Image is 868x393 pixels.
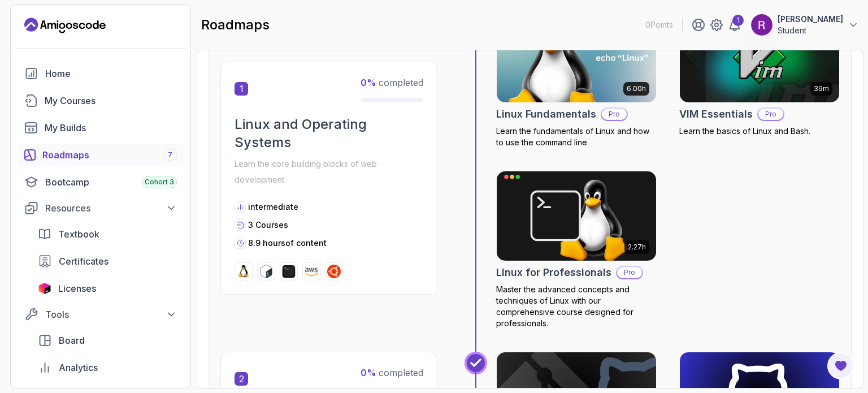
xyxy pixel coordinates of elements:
[31,356,184,379] a: analytics
[59,334,85,347] span: Board
[361,77,376,88] span: 0 %
[602,109,627,120] p: Pro
[24,16,106,34] a: Landing page
[778,14,843,25] p: [PERSON_NAME]
[58,282,96,295] span: Licenses
[778,25,843,36] p: Student
[42,148,177,162] div: Roadmaps
[282,265,296,278] img: terminal logo
[237,265,250,278] img: linux logo
[18,304,184,325] button: Tools
[18,89,184,112] a: courses
[45,201,177,215] div: Resources
[814,84,829,93] p: 39m
[248,201,298,213] p: intermediate
[758,109,783,120] p: Pro
[679,106,753,122] h2: VIM Essentials
[168,150,172,159] span: 7
[45,94,177,107] div: My Courses
[361,367,376,378] span: 0 %
[628,243,646,252] p: 2.27h
[31,329,184,352] a: board
[259,265,273,278] img: bash logo
[680,13,839,102] img: VIM Essentials card
[679,12,840,137] a: VIM Essentials card39mVIM EssentialsProLearn the basics of Linux and Bash.
[305,265,318,278] img: aws logo
[496,171,657,329] a: Linux for Professionals card2.27hLinux for ProfessionalsProMaster the advanced concepts and techn...
[59,361,98,374] span: Analytics
[18,144,184,166] a: roadmaps
[496,12,657,148] a: Linux Fundamentals card6.00hLinux FundamentalsProLearn the fundamentals of Linux and how to use t...
[248,237,327,249] p: 8.9 hours of content
[18,62,184,85] a: home
[45,308,177,321] div: Tools
[496,265,611,280] h2: Linux for Professionals
[750,14,859,36] button: user profile image[PERSON_NAME]Student
[18,116,184,139] a: builds
[31,277,184,300] a: licenses
[493,11,660,105] img: Linux Fundamentals card
[361,367,423,378] span: completed
[627,84,646,93] p: 6.00h
[248,220,288,230] span: 3 Courses
[496,284,657,329] p: Master the advanced concepts and techniques of Linux with our comprehensive course designed for p...
[728,18,741,32] a: 1
[496,126,657,148] p: Learn the fundamentals of Linux and how to use the command line
[201,16,270,34] h2: roadmaps
[31,250,184,273] a: certificates
[679,126,840,137] p: Learn the basics of Linux and Bash.
[59,254,108,268] span: Certificates
[235,115,423,152] h2: Linux and Operating Systems
[31,223,184,245] a: textbook
[58,227,99,241] span: Textbook
[327,265,341,278] img: ubuntu logo
[235,82,248,96] span: 1
[361,77,423,88] span: completed
[45,121,177,135] div: My Builds
[18,198,184,218] button: Resources
[145,178,174,187] span: Cohort 3
[732,15,744,26] div: 1
[751,14,772,36] img: user profile image
[235,372,248,386] span: 2
[645,19,673,31] p: 0 Points
[617,267,642,278] p: Pro
[235,156,423,188] p: Learn the core building blocks of web development
[45,175,177,189] div: Bootcamp
[496,106,596,122] h2: Linux Fundamentals
[45,67,177,80] div: Home
[827,352,854,379] button: Open Feedback Button
[18,171,184,193] a: bootcamp
[497,171,656,261] img: Linux for Professionals card
[38,283,51,294] img: jetbrains icon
